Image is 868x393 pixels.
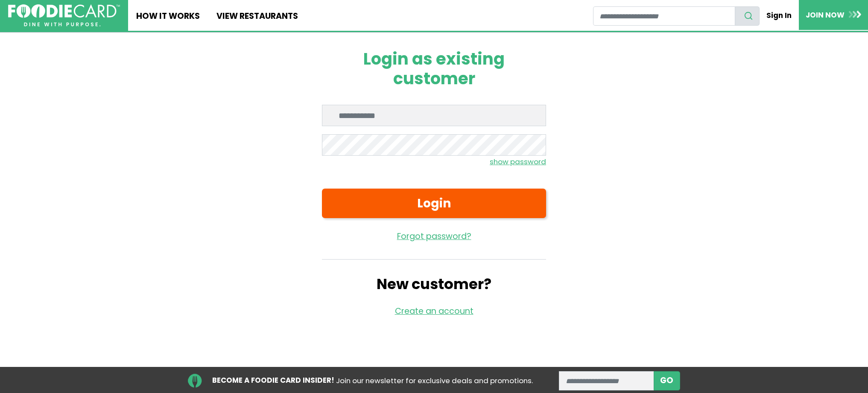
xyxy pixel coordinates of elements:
[760,6,799,25] a: Sign In
[8,4,120,27] img: FoodieCard; Eat, Drink, Save, Donate
[559,371,654,390] input: enter email address
[322,189,546,218] button: Login
[336,375,533,386] span: Join our newsletter for exclusive deals and promotions.
[322,230,546,243] a: Forgot password?
[593,6,735,26] input: restaurant search
[395,305,473,317] a: Create an account
[322,49,546,89] h1: Login as existing customer
[490,157,546,167] small: show password
[735,6,760,26] button: search
[322,276,546,293] h2: New customer?
[212,375,334,385] strong: BECOME A FOODIE CARD INSIDER!
[654,371,680,390] button: subscribe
